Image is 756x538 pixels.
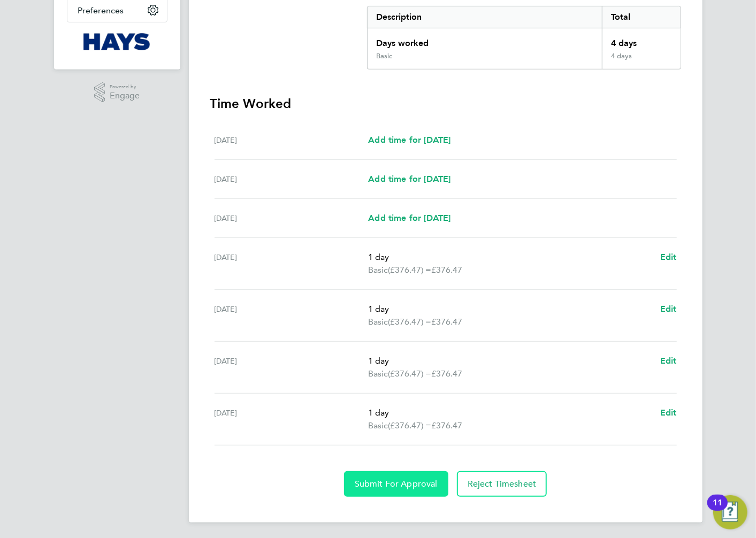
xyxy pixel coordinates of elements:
span: £376.47 [431,368,462,379]
div: [DATE] [215,251,369,276]
span: Add time for [DATE] [368,135,450,145]
p: 1 day [368,251,651,264]
div: 4 days [602,28,680,52]
span: £376.47 [431,420,462,431]
div: [DATE] [215,134,369,147]
a: Edit [660,355,677,367]
a: Add time for [DATE] [368,173,450,186]
div: 11 [713,503,722,517]
div: 4 days [602,52,680,69]
span: Edit [660,304,677,314]
span: Submit For Approval [355,479,438,489]
div: [DATE] [215,406,369,432]
span: Engage [110,91,140,101]
span: Basic [368,367,388,380]
span: Add time for [DATE] [368,174,450,184]
div: Description [368,6,602,28]
span: (£376.47) = [388,265,431,275]
span: Basic [368,264,388,276]
span: Basic [368,316,388,328]
button: Submit For Approval [344,471,448,497]
span: (£376.47) = [388,317,431,327]
div: [DATE] [215,173,369,186]
div: [DATE] [215,355,369,380]
span: Powered by [110,82,140,91]
a: Edit [660,303,677,316]
span: (£376.47) = [388,420,431,431]
span: Add time for [DATE] [368,213,450,223]
div: Summary [367,6,681,70]
p: 1 day [368,303,651,316]
span: £376.47 [431,265,462,275]
span: Edit [660,252,677,262]
div: [DATE] [215,212,369,225]
span: Preferences [78,5,124,16]
div: Total [602,6,680,28]
span: Edit [660,356,677,366]
button: Reject Timesheet [457,471,547,497]
a: Add time for [DATE] [368,212,450,225]
span: £376.47 [431,317,462,327]
a: Edit [660,251,677,264]
a: Go to home page [67,33,167,50]
a: Edit [660,406,677,419]
p: 1 day [368,355,651,367]
span: Basic [368,419,388,432]
img: hays-logo-retina.png [83,33,150,50]
p: 1 day [368,406,651,419]
span: Reject Timesheet [468,479,537,489]
span: Edit [660,408,677,418]
div: Days worked [368,28,602,52]
button: Open Resource Center, 11 new notifications [713,495,747,529]
a: Powered byEngage [94,82,140,103]
h3: Time Worked [210,95,681,112]
a: Add time for [DATE] [368,134,450,147]
div: Basic [376,52,392,60]
span: (£376.47) = [388,368,431,379]
div: [DATE] [215,303,369,328]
